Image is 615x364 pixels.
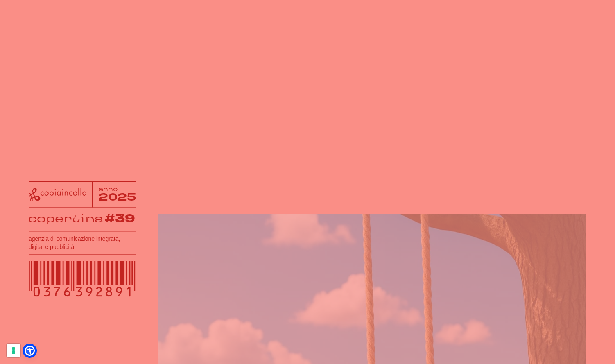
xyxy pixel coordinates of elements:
[7,344,20,357] button: Le tue preferenze relative al consenso per le tecnologie di tracciamento
[105,211,136,227] tspan: #39
[29,235,136,251] h1: agenzia di comunicazione integrata, digital e pubblicità
[25,346,35,356] a: Open Accessibility Menu
[99,185,118,193] tspan: anno
[28,211,104,226] tspan: copertina
[99,190,136,204] tspan: 2025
